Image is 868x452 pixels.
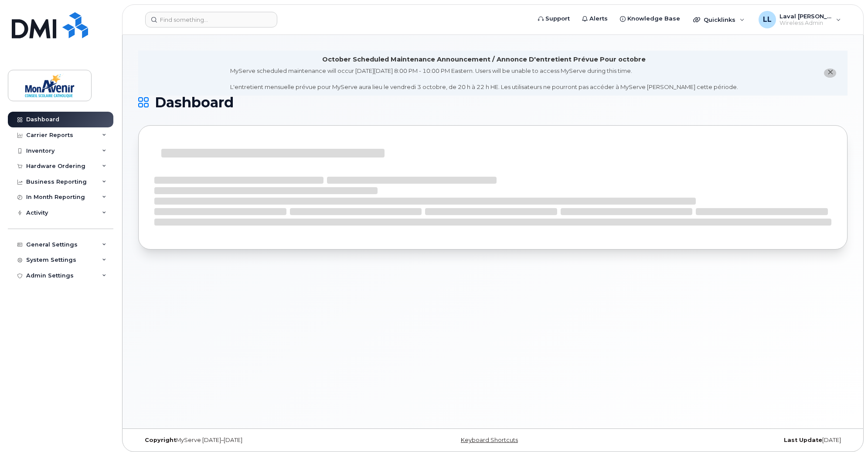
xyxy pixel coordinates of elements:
div: [DATE] [611,437,848,444]
a: Keyboard Shortcuts [461,437,518,443]
strong: Last Update [784,437,822,443]
div: MyServe scheduled maintenance will occur [DATE][DATE] 8:00 PM - 10:00 PM Eastern. Users will be u... [230,67,738,91]
strong: Copyright [145,437,176,443]
button: close notification [824,68,836,78]
span: Dashboard [155,96,234,109]
div: October Scheduled Maintenance Announcement / Annonce D'entretient Prévue Pour octobre [322,55,646,64]
div: MyServe [DATE]–[DATE] [138,437,374,444]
